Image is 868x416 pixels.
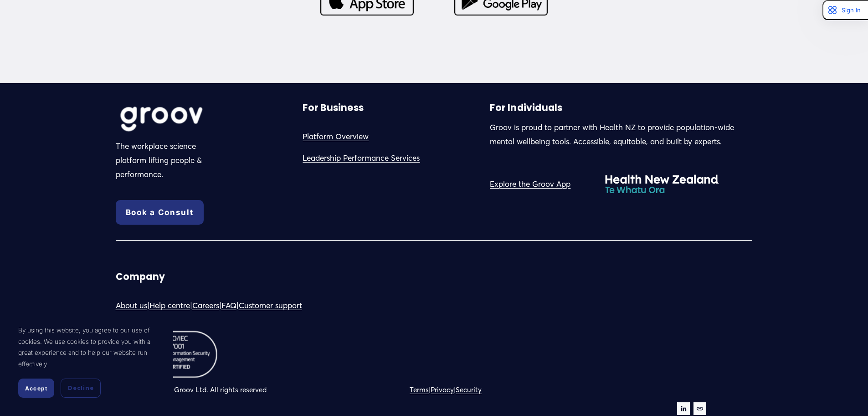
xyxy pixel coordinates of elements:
a: About us [116,299,147,313]
button: Decline [61,379,101,398]
button: Accept [18,379,54,398]
strong: For Individuals [490,101,562,114]
p: Groov is proud to partner with Health NZ to provide population-wide mental wellbeing tools. Acces... [490,121,752,148]
strong: Company [116,270,165,283]
span: Accept [25,385,47,392]
p: | | [410,384,619,396]
a: Book a Consult [116,200,204,225]
a: Customer support [239,299,302,313]
a: Leadership Performance Services [303,151,420,165]
a: Explore the Groov App [490,177,570,191]
a: Privacy [431,384,454,396]
a: Terms [410,384,429,396]
a: FAQ [221,299,236,313]
p: Copyright © 2024 Groov Ltd. All rights reserved [116,384,431,396]
a: Help centre [149,299,190,313]
a: Security [456,384,482,396]
a: LinkedIn [677,402,690,415]
p: | | | | [116,299,431,313]
p: The workplace science platform lifting people & performance. [116,139,218,181]
a: Careers [192,299,219,313]
span: Decline [68,384,93,392]
a: URL [693,402,706,415]
strong: For Business [303,101,363,114]
p: By using this website, you agree to our use of cookies. We use cookies to provide you with a grea... [18,325,164,369]
a: Platform Overview [303,130,369,144]
section: Cookie banner [9,316,173,407]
